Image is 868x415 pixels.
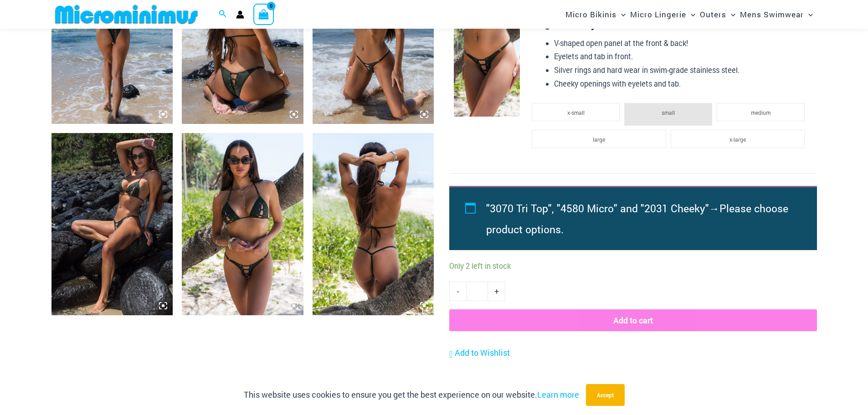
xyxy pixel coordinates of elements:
[486,201,788,236] span: Please choose product options.
[586,384,625,406] button: Accept
[219,9,227,20] a: Search icon link
[313,133,434,315] img: Link Army 3070 Tri Top 4580 Micro
[738,3,815,26] a: Mens SwimwearMenu ToggleMenu Toggle
[729,136,746,143] span: x-large
[671,130,805,148] li: x-large
[726,3,735,26] span: Menu Toggle
[449,346,510,360] a: Add to Wishlist
[532,17,596,31] span: 2031 Cheeky
[628,3,698,26] a: Micro LingerieMenu ToggleMenu Toggle
[455,347,510,358] span: Add to Wishlist
[488,282,505,301] a: +
[554,63,809,77] li: Silver rings and hard wear in swim-grade stainless steel.
[554,50,809,63] li: Eyelets and tab in front.
[244,388,579,402] p: This website uses cookies to ensure you get the best experience on our website.
[630,3,686,26] span: Micro Lingerie
[253,4,274,25] a: View Shopping Cart, empty
[537,389,579,400] a: Learn more
[532,103,620,121] li: x-small
[563,3,628,26] a: Micro BikinisMenu ToggleMenu Toggle
[449,282,467,301] a: -
[236,10,244,19] a: Account icon link
[700,3,726,26] span: Outers
[740,3,804,26] span: Mens Swimwear
[449,262,817,270] p: Only 2 left in stock
[51,4,201,25] img: MM SHOP LOGO FLAT
[182,133,303,315] img: Link Army 3070 Tri Top 2031 Cheeky
[565,3,616,26] span: Micro Bikinis
[486,201,709,215] span: "3070 Tri Top", "4580 Micro" and "2031 Cheeky"
[454,18,520,117] img: Link Army 2031 Cheeky
[624,103,712,126] li: small
[486,198,796,240] li: →
[751,109,770,116] span: medium
[580,373,686,386] legend: Guaranteed Safe Checkout
[717,103,805,121] li: medium
[662,109,675,116] span: small
[616,3,626,26] span: Menu Toggle
[532,130,666,148] li: large
[554,77,809,91] li: Cheeky openings with eyelets and tab.
[804,3,813,26] span: Menu Toggle
[562,1,817,27] nav: Site Navigation
[686,3,695,26] span: Menu Toggle
[593,136,605,143] span: large
[567,109,585,116] span: x-small
[51,133,173,315] img: Link Army 3070 Tri Top 2031 Cheeky
[449,309,817,331] button: Add to cart
[698,3,738,26] a: OutersMenu ToggleMenu Toggle
[554,36,809,50] li: V-shaped open panel at the front & back!
[467,282,488,301] input: Product quantity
